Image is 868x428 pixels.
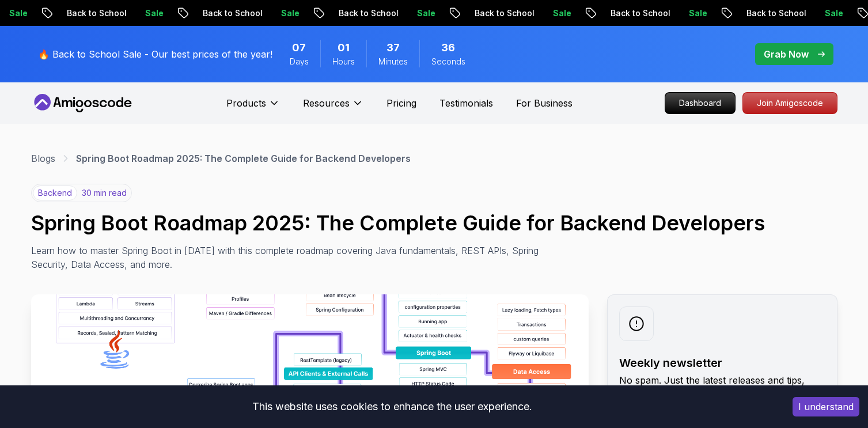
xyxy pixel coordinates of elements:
[590,7,669,19] p: Back to School
[332,56,355,67] span: Hours
[33,185,77,200] p: backend
[793,397,859,416] button: Accept cookies
[378,56,408,67] span: Minutes
[743,93,837,113] p: Join Amigoscode
[290,56,309,67] span: Days
[441,40,455,56] span: 36 Seconds
[665,92,736,114] a: Dashboard
[669,7,706,19] p: Sale
[9,394,775,419] div: This website uses cookies to enhance the user experience.
[665,93,735,113] p: Dashboard
[533,7,570,19] p: Sale
[619,355,825,371] h2: Weekly newsletter
[76,151,411,165] p: Spring Boot Roadmap 2025: The Complete Guide for Backend Developers
[431,56,465,67] span: Seconds
[386,96,416,110] a: Pricing
[619,373,825,415] p: No spam. Just the latest releases and tips, interesting articles, and exclusive interviews in you...
[82,187,127,199] p: 30 min read
[764,47,809,61] p: Grab Now
[454,7,533,19] p: Back to School
[226,96,280,119] button: Products
[226,96,266,110] p: Products
[47,7,125,19] p: Back to School
[386,40,400,56] span: 37 Minutes
[439,96,493,110] a: Testimonials
[303,96,363,119] button: Resources
[726,7,805,19] p: Back to School
[261,7,298,19] p: Sale
[303,96,350,110] p: Resources
[516,96,573,110] a: For Business
[125,7,162,19] p: Sale
[397,7,434,19] p: Sale
[31,151,55,165] a: Blogs
[38,47,272,61] p: 🔥 Back to School Sale - Our best prices of the year!
[31,211,837,234] h1: Spring Boot Roadmap 2025: The Complete Guide for Backend Developers
[183,7,261,19] p: Back to School
[31,244,547,271] p: Learn how to master Spring Boot in [DATE] with this complete roadmap covering Java fundamentals, ...
[292,40,306,56] span: 7 Days
[742,92,837,114] a: Join Amigoscode
[338,40,350,56] span: 1 Hours
[805,7,842,19] p: Sale
[319,7,397,19] p: Back to School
